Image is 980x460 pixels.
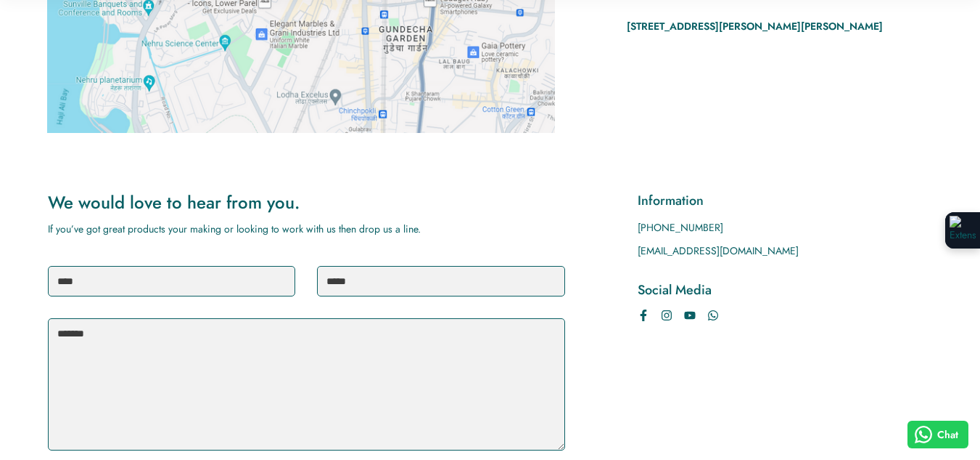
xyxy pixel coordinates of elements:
[707,310,719,321] a: WhatsApp
[638,243,933,259] p: [EMAIL_ADDRESS][DOMAIN_NAME]
[638,191,933,210] h3: Information
[937,427,958,443] span: Chat
[638,281,933,299] h3: Social Media
[48,191,565,214] h3: We would love to hear from you.
[907,421,969,448] button: Chat
[627,19,883,33] strong: [STREET_ADDRESS][PERSON_NAME][PERSON_NAME]
[684,310,696,321] a: Youtube
[638,310,649,321] a: Facebook
[638,220,933,235] p: [PHONE_NUMBER]
[661,310,672,321] a: Instagram
[950,216,976,245] img: Extension Icon
[48,222,565,237] p: If you’ve got great products your making or looking to work with us then drop us a line.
